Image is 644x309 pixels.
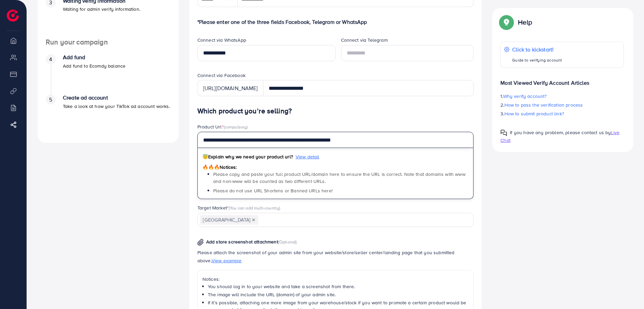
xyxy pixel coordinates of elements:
[197,123,248,130] label: Product Url
[224,124,248,130] span: (compulsory)
[197,239,204,246] img: img
[63,102,170,110] p: Take a look at how your TikTok ad account works.
[202,164,237,170] span: Notices:
[200,215,258,225] span: [GEOGRAPHIC_DATA]
[197,37,246,43] label: Connect via WhatsApp
[38,54,179,94] li: Add fund
[229,205,280,211] span: (You can add multi-country)
[213,171,465,184] span: Please copy and paste your full product URL/domain here to ensure the URL is correct. Note that d...
[202,164,220,170] span: 🔥🔥🔥
[510,129,611,136] span: If you have any problem, please contact us by
[259,215,465,225] input: Search for option
[197,107,474,115] h4: Which product you’re selling?
[197,213,474,227] div: Search for option
[38,38,179,46] h4: Run your campaign
[615,279,639,304] iframe: Chat
[202,153,208,160] span: 😇
[197,204,280,211] label: Target Market
[63,5,140,13] p: Waiting for admin verify information.
[197,80,263,96] div: [URL][DOMAIN_NAME]
[500,101,624,109] p: 2.
[208,291,469,298] li: The image will include the URL (domain) of your admin site.
[512,56,562,64] p: Guide to verifying account
[202,153,293,160] span: Explain why we need your product url?
[49,96,52,104] span: 5
[213,187,333,194] span: Please do not use URL Shortens or Banned URLs here!
[197,18,474,26] p: *Please enter one of the three fields Facebook, Telegram or WhatsApp
[500,92,624,100] p: 1.
[341,37,388,43] label: Connect via Telegram
[212,257,242,264] span: View example
[63,94,170,101] h4: Create ad account
[197,72,245,79] label: Connect via Facebook
[500,73,624,87] p: Most Viewed Verify Account Articles
[512,45,562,53] p: Click to kickstart!
[38,94,179,135] li: Create ad account
[63,54,125,61] h4: Add fund
[202,275,469,283] p: Notices:
[504,110,564,117] span: How to submit product link?
[197,248,474,265] p: Please attach the screenshot of your admin site from your website/store/seller center/landing pag...
[49,55,52,63] span: 4
[500,110,624,118] p: 3.
[278,239,297,245] span: (Optional)
[7,9,19,22] img: logo
[518,18,532,26] p: Help
[503,93,547,100] span: Why verify account?
[500,16,513,28] img: Popup guide
[504,102,583,108] span: How to pass the verification process
[206,238,278,245] span: Add store screenshot attachment
[208,283,469,290] li: You should log in to your website and take a screenshot from there.
[252,218,255,222] button: Deselect Pakistan
[500,129,507,136] img: Popup guide
[63,62,125,70] p: Add fund to Ecomdy balance
[296,153,319,160] span: View detail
